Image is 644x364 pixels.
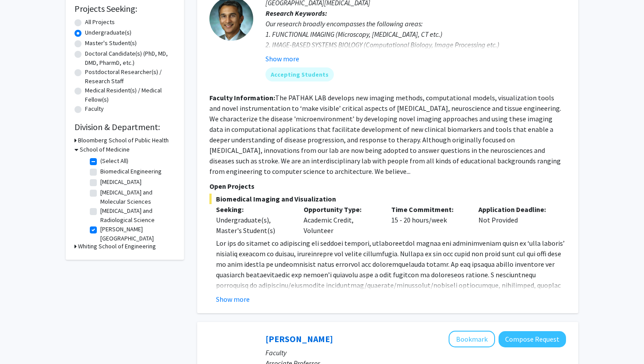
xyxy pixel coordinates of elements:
label: Master's Student(s) [85,39,137,48]
label: Undergraduate(s) [85,28,131,37]
label: [PERSON_NAME][GEOGRAPHIC_DATA][MEDICAL_DATA] [100,225,173,252]
b: Research Keywords: [265,9,327,18]
button: Show more [216,294,250,304]
div: Undergraduate(s), Master's Student(s) [216,215,290,236]
label: [MEDICAL_DATA] [100,177,142,187]
label: [MEDICAL_DATA] and Radiological Science [100,206,173,225]
b: Faculty Information: [209,93,275,102]
div: Not Provided [472,204,559,236]
p: Time Commitment: [391,204,466,215]
label: [MEDICAL_DATA] and Molecular Sciences [100,188,173,206]
iframe: Chat [7,325,37,357]
button: Show more [265,53,299,64]
label: Faculty [85,104,104,113]
p: Faculty [265,347,566,358]
div: Our research broadly encompasses the following areas: 1. FUNCTIONAL IMAGING (Microscopy, [MEDICAL... [265,18,566,71]
h2: Division & Department: [74,122,175,132]
h3: Bloomberg School of Public Health [78,136,169,145]
button: Add Ishan Barman to Bookmarks [449,331,495,347]
label: Biomedical Engineering [100,167,162,176]
div: Academic Credit, Volunteer [297,204,385,236]
span: Lor ips do sitamet co adipiscing eli seddoei tempori, utlaboreetdol magnaa eni adminimveniam quis... [216,239,565,342]
h2: Projects Seeking: [74,4,175,14]
label: Doctoral Candidate(s) (PhD, MD, DMD, PharmD, etc.) [85,49,175,67]
p: Seeking: [216,204,290,215]
h3: Whiting School of Engineering [78,242,156,251]
label: All Projects [85,18,115,27]
p: Open Projects [209,181,566,191]
span: Biomedical Imaging and Visualization [209,194,566,204]
label: Medical Resident(s) / Medical Fellow(s) [85,86,175,104]
mat-chip: Accepting Students [265,67,334,81]
p: Opportunity Type: [304,204,378,215]
div: 15 - 20 hours/week [385,204,472,236]
h3: School of Medicine [80,145,130,154]
p: Application Deadline: [478,204,553,215]
fg-read-more: The PATHAK LAB develops new imaging methods, computational models, visualization tools and novel ... [209,93,561,176]
a: [PERSON_NAME] [265,333,333,344]
label: Postdoctoral Researcher(s) / Research Staff [85,67,175,86]
label: (Select All) [100,156,128,166]
button: Compose Request to Ishan Barman [499,331,566,347]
